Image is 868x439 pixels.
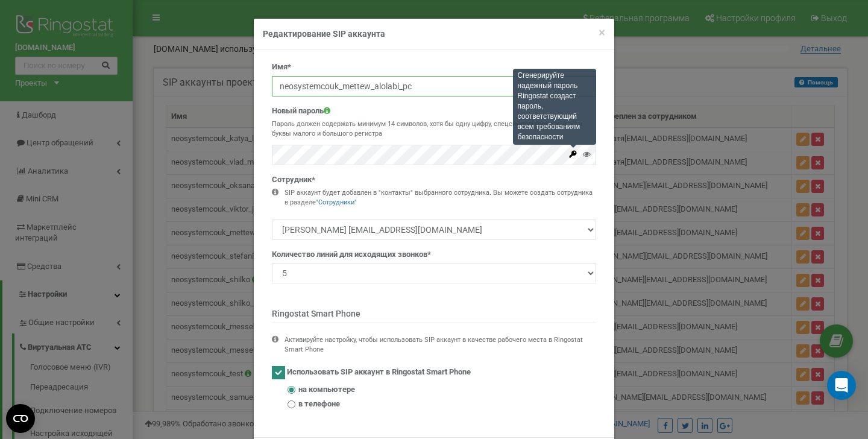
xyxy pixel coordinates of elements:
[272,174,315,186] label: Сотрудник*
[272,308,596,323] p: Ringostat Smart Phone
[263,28,605,40] h4: Редактирование SIP аккаунта
[513,69,597,145] div: Сгенерируйте надежный пароль Ringostat создаст пароль, соответствующий всем требованиям безопасности
[599,25,605,40] span: ×
[285,335,596,354] div: Активируйте настройку, чтобы использовать SIP аккаунт в качестве рабочего места в Ringostat Smart...
[288,400,295,408] input: в телефоне
[288,386,295,394] input: на компьютере
[287,368,471,377] span: Использовать SIP аккаунт в Ringostat Smart Phone
[316,198,357,206] a: "Сотрудники"
[272,106,330,117] label: Новый пароль
[272,119,596,138] p: Пароль должен содержать минимум 14 символов, хотя бы одну цифру, спецсимвол(кроме '<' и '>') и бу...
[298,399,340,410] span: в телефоне
[285,188,596,207] div: SIP аккаунт будет добавлен в "контакты" выбранного сотрудника. Вы можете создать сотрудника в раз...
[272,249,431,261] label: Количество линий для исходящих звонков*
[298,384,355,396] span: на компьютере
[827,371,856,400] div: Open Intercom Messenger
[6,404,35,433] button: Open CMP widget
